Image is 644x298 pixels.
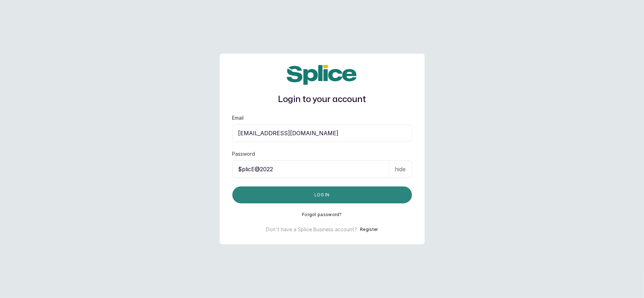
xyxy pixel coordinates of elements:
[232,114,244,121] label: Email
[302,212,342,217] button: Forgot password?
[395,165,406,173] p: hide
[360,226,378,233] button: Register
[232,150,255,157] label: Password
[232,93,412,106] h1: Login to your account
[232,186,412,203] button: Log in
[232,124,412,142] input: email@acme.com
[266,226,357,233] p: Don't have a Splice Business account?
